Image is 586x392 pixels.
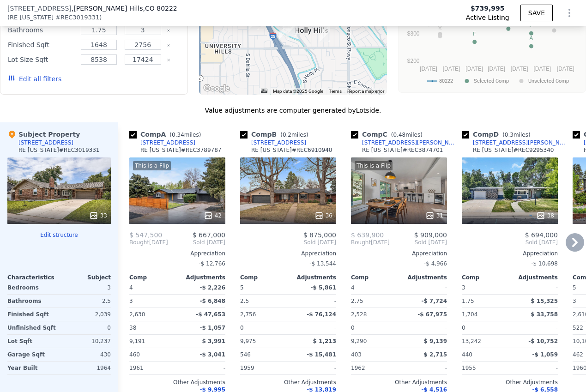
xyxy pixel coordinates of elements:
[307,311,336,318] span: -$ 76,124
[462,351,472,358] span: 440
[525,231,558,239] span: $ 694,000
[172,132,184,138] span: 0.34
[532,351,558,358] span: -$ 1,059
[166,132,205,138] span: ( miles)
[7,321,57,334] div: Unfinished Sqft
[512,281,558,294] div: -
[129,274,177,281] div: Comp
[240,362,286,374] div: 1959
[240,351,251,358] span: 546
[7,274,59,281] div: Characteristics
[7,4,72,13] span: [STREET_ADDRESS]
[240,295,286,308] div: 2.5
[407,58,420,64] text: $200
[251,146,332,154] div: RE [US_STATE] # REC6910940
[200,325,225,331] span: -$ 1,057
[533,66,551,72] text: [DATE]
[61,308,111,321] div: 2,039
[167,58,170,62] button: Clear
[313,338,336,344] span: $ 1,213
[143,5,177,12] span: , CO 80222
[290,362,336,374] div: -
[168,239,225,246] span: Sold [DATE]
[351,231,384,239] span: $ 639,900
[200,298,225,304] span: -$ 6,848
[560,4,579,22] button: Show Options
[89,211,107,220] div: 33
[414,231,447,239] span: $ 909,000
[200,284,225,291] span: -$ 2,226
[531,311,558,318] span: $ 33,758
[140,146,222,154] div: RE [US_STATE] # REC3789787
[329,89,342,94] a: Terms (opens in new tab)
[462,379,558,386] div: Other Adjustments
[240,239,336,246] span: Sold [DATE]
[438,25,442,31] text: K
[18,139,73,146] div: [STREET_ADDRESS]
[129,351,140,358] span: 460
[61,362,111,374] div: 1964
[273,89,323,94] span: Map data ©2025 Google
[167,43,170,47] button: Clear
[530,35,533,41] text: A
[61,321,111,334] div: 0
[390,239,447,246] span: Sold [DATE]
[462,239,558,246] span: Sold [DATE]
[351,130,426,139] div: Comp C
[59,274,111,281] div: Subject
[240,325,244,331] span: 0
[443,66,460,72] text: [DATE]
[140,139,195,146] div: [STREET_ADDRESS]
[307,351,336,358] span: -$ 15,481
[61,295,111,308] div: 2.5
[351,239,371,246] span: Bought
[462,295,508,308] div: 1.75
[129,311,145,318] span: 2,630
[7,295,57,308] div: Bathrooms
[399,274,447,281] div: Adjustments
[407,30,420,37] text: $300
[462,250,558,257] div: Appreciation
[202,338,225,344] span: $ 3,991
[8,53,75,66] div: Lot Size Sqft
[240,130,312,139] div: Comp B
[471,4,505,13] span: $739,995
[425,211,443,220] div: 31
[240,284,244,291] span: 5
[488,66,505,72] text: [DATE]
[240,274,288,281] div: Comp
[10,13,54,22] span: RE [US_STATE]
[462,362,508,374] div: 1955
[511,66,528,72] text: [DATE]
[355,161,393,170] div: This is a Flip
[351,379,447,386] div: Other Adjustments
[129,239,149,246] span: Bought
[18,146,100,154] div: RE [US_STATE] # REC3019331
[201,83,232,95] img: Google
[351,239,390,246] div: [DATE]
[417,311,447,318] span: -$ 67,975
[201,83,232,95] a: Open this area in Google Maps (opens a new window)
[283,132,291,138] span: 0.2
[261,89,267,93] button: Keyboard shortcuts
[7,231,111,239] button: Edit structure
[303,231,336,239] span: $ 875,000
[462,311,477,318] span: 1,704
[439,78,453,84] text: 80222
[129,130,205,139] div: Comp A
[129,379,225,386] div: Other Adjustments
[7,13,102,22] div: ( )
[351,311,367,318] span: 2,528
[462,284,465,291] span: 3
[204,211,222,220] div: 42
[424,338,447,344] span: $ 9,139
[512,362,558,374] div: -
[129,250,225,257] div: Appreciation
[309,260,336,267] span: -$ 13,544
[462,130,534,139] div: Comp D
[200,351,225,358] span: -$ 3,041
[7,335,57,348] div: Lot Sqft
[520,5,553,21] button: SAVE
[129,362,175,374] div: 1961
[61,348,111,361] div: 430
